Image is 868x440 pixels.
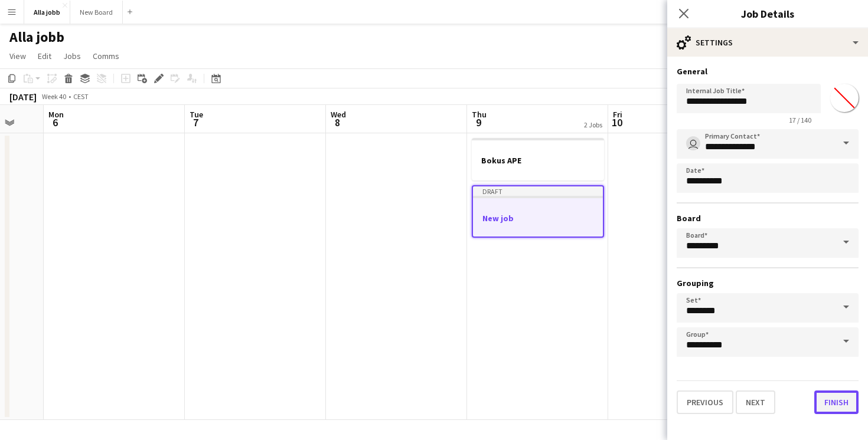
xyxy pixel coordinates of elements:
[472,155,604,166] h3: Bokus APE
[473,186,603,196] div: Draft
[473,213,603,224] h3: New job
[48,109,64,120] span: Mon
[736,390,775,414] button: Next
[584,120,602,129] div: 2 Jobs
[33,48,56,64] a: Edit
[9,28,64,46] h1: Alla jobb
[472,138,604,180] app-job-card: Bokus APE
[677,66,859,77] h3: General
[47,116,64,129] span: 6
[667,28,868,57] div: Settings
[470,116,487,129] span: 9
[190,109,203,120] span: Tue
[331,109,346,120] span: Wed
[24,1,70,24] button: Alla jobb
[70,1,123,24] button: New Board
[9,51,26,61] span: View
[677,213,859,224] h3: Board
[677,390,733,414] button: Previous
[329,116,346,129] span: 8
[667,6,868,21] h3: Job Details
[39,92,68,101] span: Week 40
[58,48,86,64] a: Jobs
[472,185,604,238] app-job-card: DraftNew job
[779,116,821,124] span: 17 / 140
[9,91,37,103] div: [DATE]
[5,48,31,64] a: View
[814,390,859,414] button: Finish
[613,109,622,120] span: Fri
[63,51,81,61] span: Jobs
[88,48,124,64] a: Comms
[472,109,487,120] span: Thu
[677,278,859,288] h3: Grouping
[188,116,203,129] span: 7
[38,51,51,61] span: Edit
[93,51,119,61] span: Comms
[73,92,89,101] div: CEST
[611,116,622,129] span: 10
